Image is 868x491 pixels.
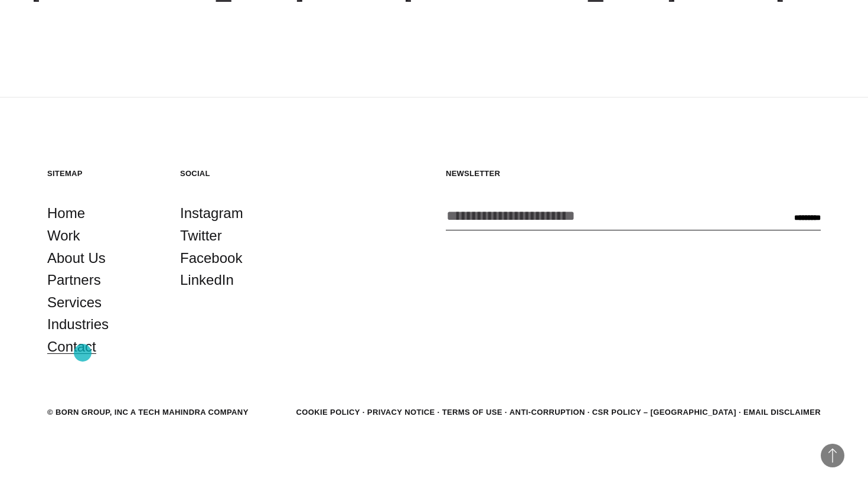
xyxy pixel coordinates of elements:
a: Partners [47,269,101,291]
a: Services [47,291,102,314]
a: About Us [47,247,106,269]
a: Home [47,202,85,225]
button: Back to Top [821,444,844,467]
a: Anti-Corruption [510,408,585,417]
a: Privacy Notice [367,408,435,417]
a: LinkedIn [180,269,234,291]
a: Contact [47,336,96,358]
a: Instagram [180,202,243,225]
a: Work [47,225,80,247]
a: Facebook [180,247,242,269]
h5: Newsletter [446,168,821,178]
a: Cookie Policy [296,408,360,417]
div: © BORN GROUP, INC A Tech Mahindra Company [47,407,249,418]
a: Industries [47,313,109,336]
h5: Social [180,168,289,178]
h5: Sitemap [47,168,156,178]
a: CSR POLICY – [GEOGRAPHIC_DATA] [592,408,736,417]
a: Twitter [180,225,222,247]
a: Terms of Use [442,408,502,417]
a: Email Disclaimer [743,408,821,417]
